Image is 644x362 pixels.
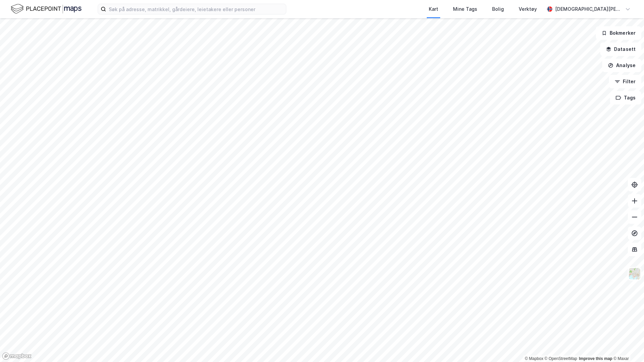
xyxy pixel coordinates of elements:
[492,5,504,13] div: Bolig
[453,5,477,13] div: Mine Tags
[11,3,82,15] img: logo.f888ab2527a4732fd821a326f86c7f29.svg
[610,330,644,362] iframe: Chat Widget
[106,4,286,14] input: Søk på adresse, matrikkel, gårdeiere, leietakere eller personer
[519,5,537,13] div: Verktøy
[429,5,438,13] div: Kart
[555,5,622,13] div: [DEMOGRAPHIC_DATA][PERSON_NAME]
